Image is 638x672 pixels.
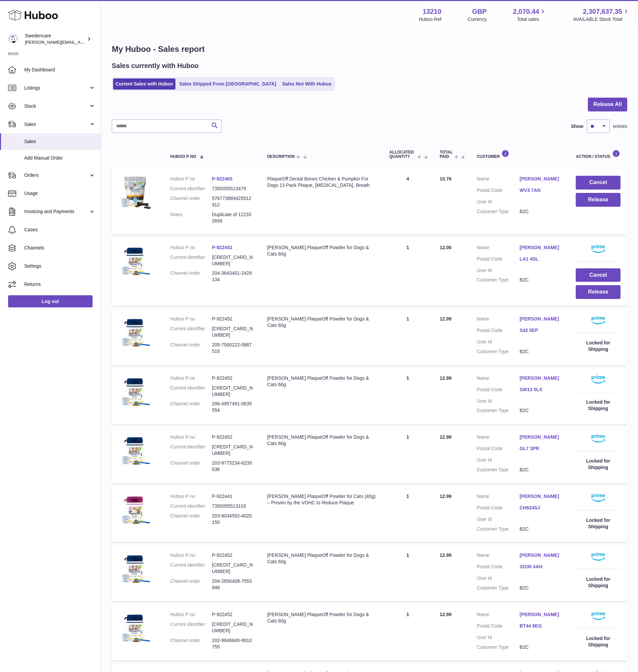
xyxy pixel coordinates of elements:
dt: Postal Code [477,256,519,264]
dd: B2C [519,526,562,532]
dt: Channel order [170,195,212,208]
dd: P-922441 [212,493,254,500]
dt: Postal Code [477,564,519,572]
span: AVAILABLE Stock Total [573,16,630,23]
img: daniel.corbridge@swedencare.co.uk [8,34,18,44]
dd: 7350055513479 [212,186,254,192]
img: primelogo.png [592,493,605,502]
dt: Current identifier [170,186,212,192]
a: [PERSON_NAME] [519,552,562,559]
dd: [CREDIT_CARD_NUMBER] [212,621,254,634]
dd: B2C [519,407,562,414]
dt: Name [477,611,519,619]
dt: Channel order [170,637,212,650]
dt: Postal Code [477,187,519,195]
img: $_57.JPG [119,244,152,278]
a: [PERSON_NAME] [519,493,562,500]
span: Total paid [440,150,453,159]
dt: Name [477,375,519,383]
td: 1 [382,238,433,306]
dt: Name [477,244,519,253]
dd: [CREDIT_CARD_NUMBER] [212,254,254,267]
dt: Name [477,176,519,184]
dt: Channel order [170,342,212,355]
dt: Postal Code [477,445,519,453]
dd: [CREDIT_CARD_NUMBER] [212,326,254,338]
span: 12.99 [440,434,451,440]
td: 4 [382,169,433,234]
a: Current Sales with Huboo [113,78,175,90]
dt: Current identifier [170,385,212,398]
a: Log out [8,295,93,307]
dt: User Id [477,516,519,523]
div: Locked for Shipping [576,635,620,648]
td: 1 [382,605,433,661]
dt: Current identifier [170,503,212,509]
div: [PERSON_NAME] PlaqueOff Powder for Cats (40g) – Proven by the VOHC to Reduce Plaque [267,493,376,506]
div: Locked for Shipping [576,576,620,589]
a: SO30 4AH [519,564,562,570]
button: Release [576,285,620,299]
img: primelogo.png [592,552,605,561]
img: $_57.PNG [119,493,152,527]
div: [PERSON_NAME] PlaqueOff Powder for Dogs & Cats 60g [267,244,376,257]
dt: Customer Type [477,467,519,473]
dt: User Id [477,457,519,463]
span: [PERSON_NAME][EMAIL_ADDRESS][PERSON_NAME][DOMAIN_NAME] [25,39,171,45]
dt: Customer Type [477,526,519,532]
span: 12.99 [440,494,451,499]
dt: Current identifier [170,326,212,338]
span: Total sales [517,16,547,23]
td: 1 [382,309,433,365]
span: 12.99 [440,612,451,617]
button: Cancel [576,268,620,282]
a: P-922465 [212,176,232,181]
div: Customer [477,150,562,159]
span: 2,307,637.35 [583,7,622,16]
img: $_57.JPG [119,375,152,409]
dt: Current identifier [170,254,212,267]
a: Sales Shipped From [GEOGRAPHIC_DATA] [177,78,278,90]
a: BT44 8EG [519,623,562,629]
dd: 576773889425512912 [212,195,254,208]
img: primelogo.png [592,434,605,442]
h1: My Huboo - Sales report [112,44,627,55]
img: primelogo.png [592,316,605,324]
dt: Name [477,316,519,324]
dt: Channel order [170,460,212,473]
a: SW13 0LX [519,387,562,393]
dt: User Id [477,634,519,641]
dt: User Id [477,267,519,274]
dt: Channel order [170,270,212,283]
span: Settings [24,263,96,269]
td: 1 [382,368,433,424]
dt: User Id [477,575,519,581]
div: [PERSON_NAME] PlaqueOff Powder for Dogs & Cats 60g [267,375,376,388]
dt: Customer Type [477,277,519,283]
strong: GBP [472,7,486,16]
dd: 205-7500222-0887516 [212,342,254,355]
a: 2,070.44 Total sales [513,7,547,23]
dt: Current identifier [170,621,212,634]
a: LA1 4SL [519,256,562,262]
span: Cases [24,227,96,233]
dd: B2C [519,467,562,473]
span: Returns [24,281,96,288]
button: Release [576,193,620,207]
dt: Huboo P no [170,552,212,559]
dt: Customer Type [477,348,519,355]
a: GL7 3PR [519,445,562,452]
dt: Name [477,493,519,501]
td: 1 [382,486,433,542]
span: 12.99 [440,552,451,558]
a: [PERSON_NAME] [519,316,562,322]
span: Sales [24,121,89,128]
dt: Current identifier [170,444,212,457]
span: 12.99 [440,375,451,381]
h2: Sales currently with Huboo [112,61,199,70]
dt: Huboo P no [170,611,212,618]
dd: [CREDIT_CARD_NUMBER] [212,444,254,457]
dd: P-922452 [212,611,254,618]
span: Invoicing and Payments [24,208,89,215]
div: [PERSON_NAME] PlaqueOff Powder for Dogs & Cats 60g [267,434,376,447]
